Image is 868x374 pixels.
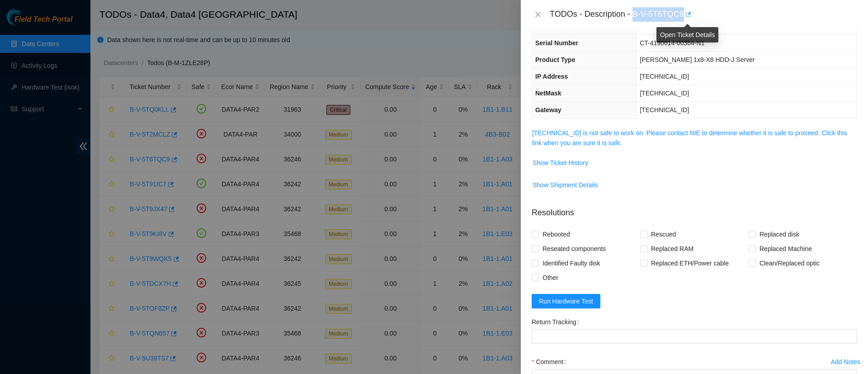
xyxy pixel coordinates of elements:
span: Replaced RAM [647,241,697,256]
span: Show Ticket History [533,158,588,168]
span: [TECHNICAL_ID] [640,90,689,97]
span: Replaced ETH/Power cable [647,256,732,270]
label: Return Tracking [532,315,583,329]
button: Show Shipment Details [532,178,599,192]
input: Return Tracking [532,329,857,344]
button: Add Notes [830,355,861,369]
span: Rescued [647,227,679,241]
label: Comment [532,355,570,369]
span: close [534,11,542,18]
span: NetMask [535,90,561,97]
span: Run Hardware Test [539,296,593,306]
span: Product Type [535,56,575,63]
button: Close [532,10,544,19]
span: Identified Faulty disk [539,256,604,270]
div: Add Notes [831,359,860,365]
span: [PERSON_NAME] 1x8-X8 HDD-J Server [640,56,755,63]
span: Other [539,270,562,285]
span: Replaced disk [756,227,803,241]
span: Rebooted [539,227,574,241]
span: Clean/Replaced optic [756,256,823,270]
p: Resolutions [532,199,857,219]
span: Replaced Machine [756,241,816,256]
span: [TECHNICAL_ID] [640,106,689,114]
button: Show Ticket History [532,156,589,170]
span: IP Address [535,73,568,80]
button: Run Hardware Test [532,294,600,308]
span: CT-4190614-00364-N1 [640,39,704,47]
div: TODOs - Description - B-V-5T6TQC9 [550,7,857,22]
div: Open Ticket Details [656,27,718,43]
span: Gateway [535,106,561,114]
span: [TECHNICAL_ID] [640,73,689,80]
span: Serial Number [535,39,578,47]
span: Show Shipment Details [533,180,598,190]
span: Reseated components [539,241,609,256]
a: [TECHNICAL_ID] is not safe to work on. Please contact NIE to determine whether it is safe to proc... [532,129,847,147]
